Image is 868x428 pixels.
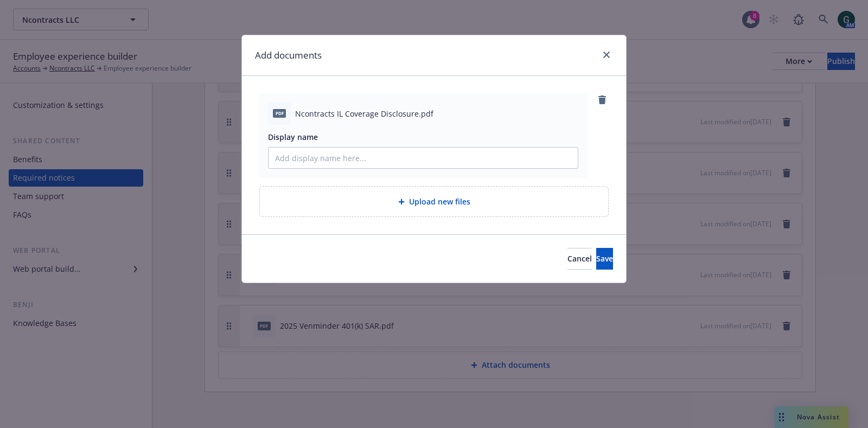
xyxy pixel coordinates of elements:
[295,108,433,119] span: Ncontracts IL Coverage Disclosure.pdf
[273,109,286,117] span: pdf
[268,132,318,142] span: Display name
[259,186,609,217] div: Upload new files
[567,253,592,264] span: Cancel
[269,148,578,168] input: Add display name here...
[255,48,322,62] h1: Add documents
[596,93,609,106] a: remove
[596,248,613,270] button: Save
[567,248,592,270] button: Cancel
[596,253,613,264] span: Save
[409,196,470,207] span: Upload new files
[600,48,613,61] a: close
